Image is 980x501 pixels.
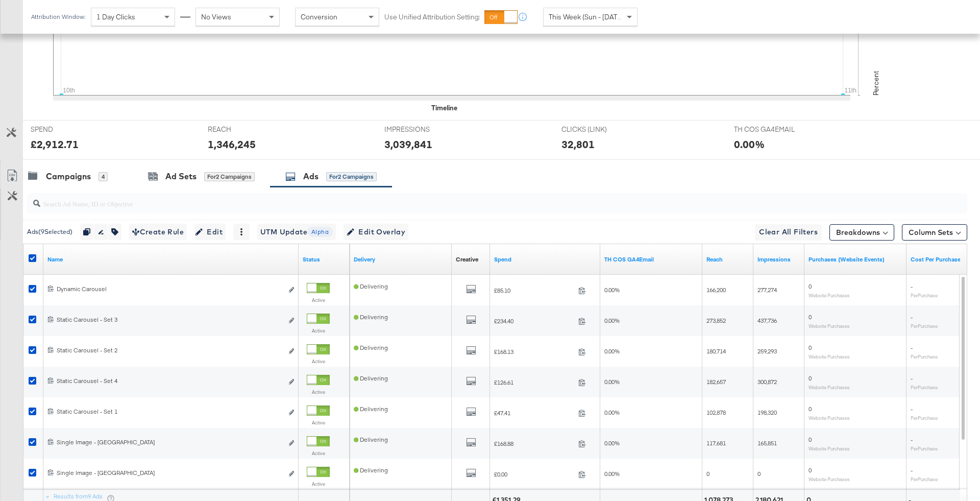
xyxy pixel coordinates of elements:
[706,286,726,294] span: 166,200
[871,71,880,96] text: Percent
[911,476,938,482] sub: Per Purchase
[384,137,432,152] div: 3,039,841
[604,409,620,416] span: 0.00%
[57,377,283,385] div: Static Carousel - Set 4
[307,358,330,365] label: Active
[911,292,938,298] sub: Per Purchase
[911,436,913,443] span: -
[344,224,408,240] button: Edit Overlay
[494,348,574,355] span: £168.13
[96,12,135,21] span: 1 Day Clicks
[194,224,226,240] button: Edit
[757,409,777,416] span: 198,320
[57,316,283,324] div: Static Carousel - Set 3
[911,353,938,360] sub: Per Purchase
[494,287,574,294] span: £85.10
[303,255,346,264] a: Shows the current state of your Ad.
[260,226,333,238] span: UTM Update
[354,436,388,443] span: Delivering
[829,224,894,241] button: Breakdowns
[757,378,777,386] span: 300,872
[307,327,330,334] label: Active
[57,408,283,416] div: Static Carousel - Set 1
[431,103,457,113] div: Timeline
[456,255,478,264] div: Creative
[165,171,197,182] div: Ad Sets
[808,476,850,482] sub: Website Purchases
[31,13,86,20] div: Attribution Window:
[354,466,388,474] span: Delivering
[31,125,107,134] span: SPEND
[204,172,255,181] div: for 2 Campaigns
[347,226,405,238] span: Edit Overlay
[307,419,330,426] label: Active
[494,440,574,447] span: £168.88
[201,12,231,21] span: No Views
[129,224,187,240] button: Create Rule
[354,282,388,290] span: Delivering
[757,317,777,324] span: 437,736
[307,389,330,395] label: Active
[307,297,330,303] label: Active
[27,227,72,236] div: Ads ( 9 Selected)
[384,125,461,134] span: IMPRESSIONS
[734,125,811,134] span: TH COS GA4EMAIL
[384,12,480,22] label: Use Unified Attribution Setting:
[902,224,967,241] button: Column Sets
[57,438,283,446] div: Single Image - [GEOGRAPHIC_DATA]
[301,12,337,21] span: Conversion
[808,282,812,290] span: 0
[808,415,850,421] sub: Website Purchases
[808,353,850,360] sub: Website Purchases
[57,285,283,293] div: Dynamic Carousel
[911,405,913,413] span: -
[911,374,913,382] span: -
[604,378,620,386] span: 0.00%
[46,171,91,182] div: Campaigns
[911,466,913,474] span: -
[808,344,812,351] span: 0
[757,347,777,355] span: 259,293
[57,469,283,477] div: Single Image - [GEOGRAPHIC_DATA]
[757,439,777,447] span: 165,851
[808,466,812,474] span: 0
[911,384,938,390] sub: Per Purchase
[604,286,620,294] span: 0.00%
[198,226,223,238] span: Edit
[808,445,850,451] sub: Website Purchases
[757,470,761,478] span: 0
[456,255,478,264] a: Shows the creative associated with your ad.
[706,439,726,447] span: 117,681
[808,313,812,321] span: 0
[706,347,726,355] span: 180,714
[911,323,938,329] sub: Per Purchase
[808,384,850,390] sub: Website Purchases
[808,405,812,413] span: 0
[759,226,818,238] span: Clear All Filters
[561,125,638,134] span: CLICKS (LINK)
[354,405,388,413] span: Delivering
[257,224,336,240] button: UTM UpdateAlpha
[757,255,800,264] a: The number of times your ad was served. On mobile apps an ad is counted as served the first time ...
[604,317,620,324] span: 0.00%
[354,313,388,321] span: Delivering
[307,481,330,487] label: Active
[494,317,574,325] span: £234.40
[604,470,620,478] span: 0.00%
[208,125,284,134] span: REACH
[911,313,913,321] span: -
[604,439,620,447] span: 0.00%
[326,172,377,181] div: for 2 Campaigns
[911,445,938,451] sub: Per Purchase
[755,224,822,241] button: Clear All Filters
[307,450,330,457] label: Active
[706,255,749,264] a: The number of people your ad was served to.
[208,137,256,152] div: 1,346,245
[40,189,881,209] input: Search Ad Name, ID or Objective
[706,409,726,416] span: 102,878
[808,436,812,443] span: 0
[911,344,913,351] span: -
[706,470,709,478] span: 0
[303,171,318,182] div: Ads
[494,255,596,264] a: The total amount spent to date.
